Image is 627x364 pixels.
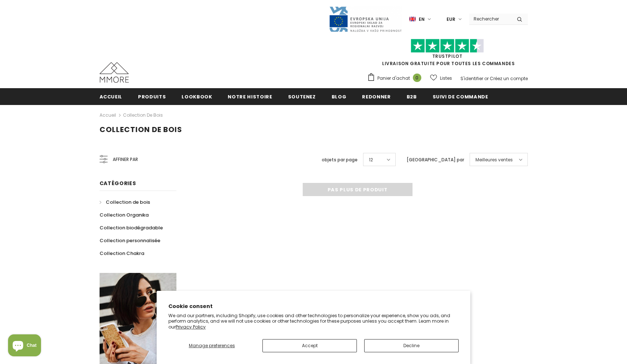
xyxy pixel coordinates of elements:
[377,75,410,82] span: Panier d'achat
[329,16,402,22] a: Javni Razpis
[447,16,455,23] span: EUR
[322,156,358,164] label: objets par page
[100,209,149,221] a: Collection Organika
[430,72,452,85] a: Listes
[413,74,421,82] span: 0
[332,88,347,105] a: Blog
[100,237,160,244] span: Collection personnalisée
[407,93,417,100] span: B2B
[138,93,166,100] span: Produits
[362,88,391,105] a: Redonner
[228,93,272,100] span: Notre histoire
[100,234,160,247] a: Collection personnalisée
[288,93,316,100] span: soutenez
[460,75,483,82] a: S'identifier
[100,224,163,231] span: Collection biodégradable
[329,6,402,33] img: Javni Razpis
[440,75,452,82] span: Listes
[288,88,316,105] a: soutenez
[100,62,129,83] img: Cas MMORE
[106,199,150,206] span: Collection de bois
[168,313,459,330] p: We and our partners, including Shopify, use cookies and other technologies to personalize your ex...
[433,93,488,100] span: Suivi de commande
[367,73,425,84] a: Panier d'achat 0
[407,88,417,105] a: B2B
[176,324,206,330] a: Privacy Policy
[100,180,136,187] span: Catégories
[100,250,144,257] span: Collection Chakra
[262,339,357,352] button: Accept
[228,88,272,105] a: Notre histoire
[100,196,150,209] a: Collection de bois
[100,93,123,100] span: Accueil
[182,88,212,105] a: Lookbook
[484,75,489,82] span: or
[469,14,511,24] input: Search Site
[364,339,459,352] button: Decline
[367,42,528,67] span: LIVRAISON GRATUITE POUR TOUTES LES COMMANDES
[409,16,416,22] img: i-lang-1.png
[168,303,459,310] h2: Cookie consent
[369,156,373,164] span: 12
[100,247,144,260] a: Collection Chakra
[433,88,488,105] a: Suivi de commande
[100,88,123,105] a: Accueil
[6,334,43,358] inbox-online-store-chat: Shopify online store chat
[100,111,116,120] a: Accueil
[100,211,149,218] span: Collection Organika
[490,75,528,82] a: Créez un compte
[138,88,166,105] a: Produits
[182,93,212,100] span: Lookbook
[113,155,138,164] span: Affiner par
[475,156,513,164] span: Meilleures ventes
[332,93,347,100] span: Blog
[123,112,163,118] a: Collection de bois
[362,93,391,100] span: Redonner
[189,342,235,349] span: Manage preferences
[411,39,484,53] img: Faites confiance aux étoiles pilotes
[100,124,182,135] span: Collection de bois
[407,156,464,164] label: [GEOGRAPHIC_DATA] par
[432,53,463,59] a: TrustPilot
[419,16,425,23] span: en
[168,339,255,352] button: Manage preferences
[100,221,163,234] a: Collection biodégradable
